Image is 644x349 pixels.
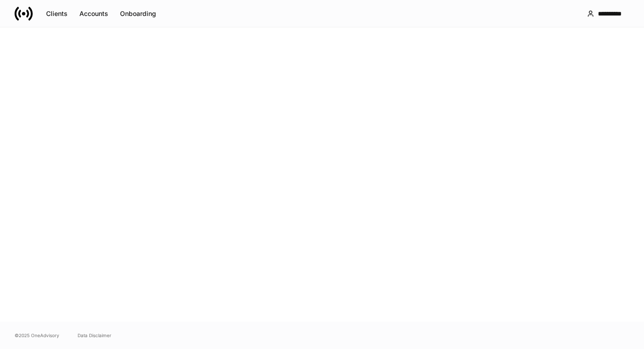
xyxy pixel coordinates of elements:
span: © 2025 OneAdvisory [15,332,59,339]
button: Onboarding [114,6,162,21]
div: Onboarding [120,10,156,17]
a: Data Disclaimer [78,332,111,339]
div: Clients [46,10,68,17]
div: Accounts [79,10,108,17]
button: Accounts [73,6,114,21]
button: Clients [40,6,73,21]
